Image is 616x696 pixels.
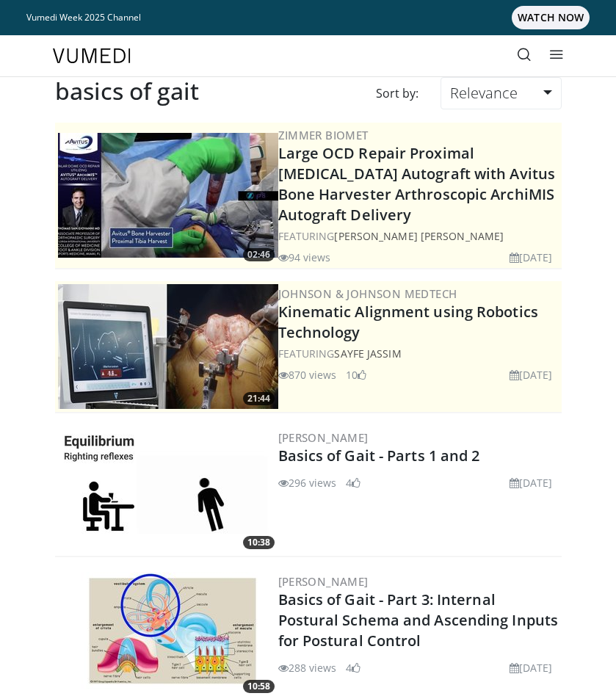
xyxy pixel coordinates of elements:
h2: basics of gait [55,77,199,105]
li: [DATE] [510,367,553,383]
li: 4 [346,660,360,675]
span: WATCH NOW [512,6,590,29]
a: 21:44 [58,284,278,409]
div: FEATURING [278,228,559,244]
li: 4 [346,475,360,490]
a: Basics of Gait - Parts 1 and 2 [278,446,480,465]
a: 10:38 [58,428,278,553]
span: 21:44 [243,392,275,405]
img: VuMedi Logo [53,48,131,63]
li: 296 views [278,475,337,490]
li: [DATE] [510,660,553,675]
a: Relevance [441,77,561,109]
a: Zimmer Biomet [278,128,369,142]
a: [PERSON_NAME] [278,430,369,445]
span: 10:58 [243,680,275,693]
img: a4fc9e3b-29e5-479a-a4d0-450a2184c01c.300x170_q85_crop-smart_upscale.jpg [58,133,278,258]
a: 02:46 [58,133,278,258]
a: Vumedi Week 2025 ChannelWATCH NOW [26,6,590,29]
span: Relevance [450,83,518,103]
a: Large OCD Repair Proximal [MEDICAL_DATA] Autograft with Avitus Bone Harvester Arthroscopic ArchiM... [278,143,556,225]
span: 02:46 [243,248,275,261]
img: 85482610-0380-4aae-aa4a-4a9be0c1a4f1.300x170_q85_crop-smart_upscale.jpg [58,284,278,409]
div: FEATURING [278,346,559,361]
li: [DATE] [510,250,553,265]
li: 870 views [278,367,337,383]
img: 1779aa12-0224-4d99-9150-5559adba9ee7.300x170_q85_crop-smart_upscale.jpg [58,428,278,553]
a: [PERSON_NAME] [278,574,369,589]
span: 10:38 [243,536,275,549]
a: Johnson & Johnson MedTech [278,286,457,301]
li: 94 views [278,250,331,265]
a: Kinematic Alignment using Robotics Technology [278,302,538,342]
a: Basics of Gait - Part 3: Internal Postural Schema and Ascending Inputs for Postural Control [278,590,559,650]
a: [PERSON_NAME] [PERSON_NAME] [334,229,504,243]
li: 10 [346,367,366,383]
li: 288 views [278,660,337,675]
li: [DATE] [510,475,553,490]
div: Sort by: [365,77,430,109]
a: Sayfe Jassim [334,347,401,360]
